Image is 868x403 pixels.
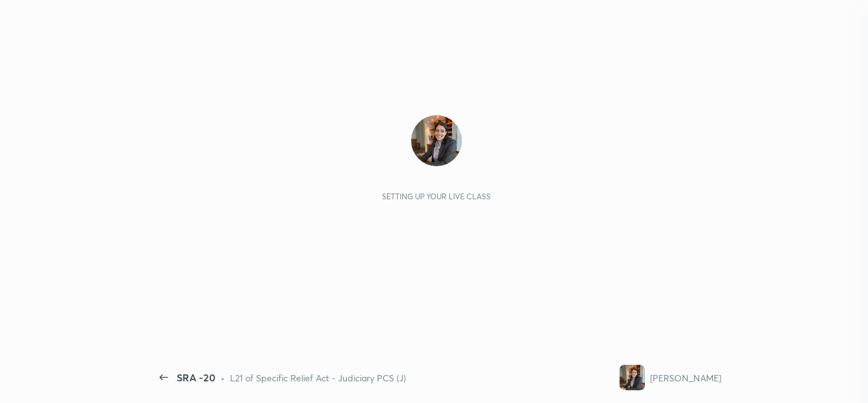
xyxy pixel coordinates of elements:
[650,371,721,385] div: [PERSON_NAME]
[382,192,491,201] div: Setting up your live class
[220,371,225,385] div: •
[620,365,645,390] img: f8d22af1ab184ebab6c0401e38a227d9.jpg
[230,371,406,385] div: L21 of Specific Relief Act - Judiciary PCS (J)
[411,115,462,166] img: f8d22af1ab184ebab6c0401e38a227d9.jpg
[177,370,215,385] div: SRA -20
